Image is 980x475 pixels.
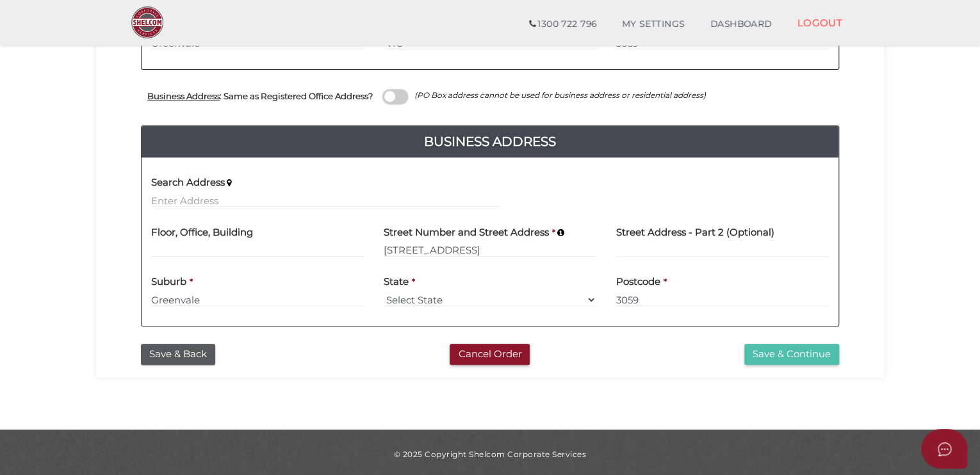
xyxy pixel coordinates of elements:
[106,449,874,460] div: © 2025 Copyright Shelcom Corporate Services
[384,227,549,238] h4: Street Number and Street Address
[616,227,774,238] h4: Street Address - Part 2 (Optional)
[616,277,660,287] h4: Postcode
[384,243,597,257] input: Enter Address
[147,92,373,101] h4: : Same as Registered Office Address?
[698,12,785,37] a: DASHBOARD
[142,131,838,152] h4: Business Address
[921,429,967,469] button: Open asap
[151,193,500,207] input: Enter Address
[616,293,829,307] input: Postcode must be exactly 4 digits
[384,277,409,287] h4: State
[784,10,855,36] a: LOGOUT
[414,90,706,100] i: (PO Box address cannot be used for business address or residential address)
[151,277,186,287] h4: Suburb
[147,91,220,101] u: Business Address
[141,344,215,365] button: Save & Back
[744,344,839,365] button: Save & Continue
[450,344,530,365] button: Cancel Order
[151,227,253,238] h4: Floor, Office, Building
[609,12,698,37] a: MY SETTINGS
[516,12,609,37] a: 1300 722 796
[227,179,232,187] i: Keep typing in your address(including suburb) until it appears
[151,177,225,188] h4: Search Address
[557,229,564,237] i: Keep typing in your address(including suburb) until it appears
